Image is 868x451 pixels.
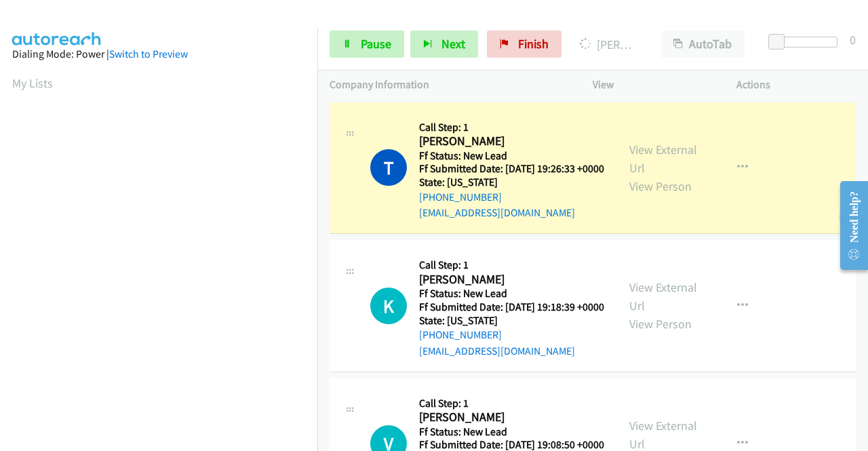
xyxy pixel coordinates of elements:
a: My Lists [12,75,53,91]
h2: [PERSON_NAME] [419,134,600,149]
h1: K [370,288,407,324]
h5: Ff Status: New Lead [419,149,604,163]
a: Switch to Preview [109,47,188,60]
a: View External Url [629,142,697,176]
span: Finish [518,36,549,52]
h5: Ff Status: New Lead [419,425,604,439]
a: [EMAIL_ADDRESS][DOMAIN_NAME] [419,345,575,357]
p: [PERSON_NAME] [580,35,636,54]
span: Pause [361,36,391,52]
h5: Ff Submitted Date: [DATE] 19:26:33 +0000 [419,162,604,176]
h5: State: [US_STATE] [419,314,604,328]
h2: [PERSON_NAME] [419,410,600,425]
a: View Person [629,178,692,194]
iframe: Resource Center [829,172,868,279]
div: 0 [850,31,856,49]
p: View [593,77,712,93]
a: View External Url [629,279,697,313]
span: Next [441,36,465,52]
button: AutoTab [660,31,745,58]
a: View Person [629,316,692,332]
h2: [PERSON_NAME] [419,272,600,288]
button: Next [410,31,478,58]
h1: T [370,149,407,186]
a: [PHONE_NUMBER] [419,191,502,203]
a: Finish [487,31,561,58]
h5: Ff Submitted Date: [DATE] 19:18:39 +0000 [419,300,604,314]
a: [PHONE_NUMBER] [419,328,502,341]
h5: State: [US_STATE] [419,176,604,189]
div: The call is yet to be attempted [370,288,407,324]
a: [EMAIL_ADDRESS][DOMAIN_NAME] [419,206,575,219]
div: Dialing Mode: Power | [12,46,305,62]
h5: Call Step: 1 [419,397,604,410]
div: Delay between calls (in seconds) [775,37,837,47]
h5: Call Step: 1 [419,121,604,134]
a: Pause [330,31,404,58]
p: Actions [736,77,856,93]
p: Company Information [330,77,568,93]
h5: Ff Status: New Lead [419,287,604,300]
h5: Call Step: 1 [419,258,604,272]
